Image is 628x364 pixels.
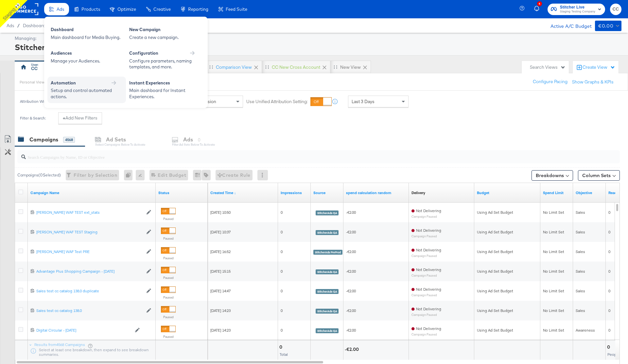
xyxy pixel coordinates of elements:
[576,328,595,333] span: Awareness
[416,228,441,233] span: Not Delivering
[36,229,143,235] a: [PERSON_NAME] WAF TEST Staging
[544,21,592,30] div: Active A/C Budget
[265,65,269,69] div: Drag to reorder tab
[313,190,341,195] a: The tool used to create this campaign. (StitcherAds Internal Only)
[543,190,570,195] a: If set, this is the maximum spend for your campaign.
[161,236,176,241] label: Paused
[279,344,284,350] div: 0
[576,229,585,234] span: Sales
[576,249,585,254] span: Sales
[124,170,136,180] div: 0
[560,4,595,11] span: Stitcher Live
[17,172,61,178] div: Campaigns ( 0 Selected)
[36,249,143,255] a: [PERSON_NAME] WAF Test PRE
[572,79,614,85] button: Show Graphs & KPIs
[416,208,441,213] span: Not Delivering
[216,64,252,70] div: Comparison View
[576,288,585,293] span: Sales
[595,21,621,31] button: €0.00
[316,309,339,314] span: StitcherAds QA
[346,328,356,333] span: -€2.00
[477,308,538,313] div: Using Ad Set Budget
[280,352,288,357] span: Total
[560,9,595,14] span: Staging Testing Company
[334,65,337,69] div: Drag to reorder tab
[316,210,339,215] span: StitcherAds QA
[20,80,59,85] div: Personal View Actions:
[346,269,356,274] span: -€2.00
[416,326,441,331] span: Not Delivering
[26,148,565,161] input: Search Campaigns by Name, ID or Objective
[608,308,610,313] span: 0
[411,313,441,317] sub: Campaign Paused
[543,328,564,333] span: No Limit Set
[36,328,131,333] a: Digital Circular - [DATE]
[477,328,538,333] div: Using Ad Set Budget
[281,190,308,195] a: The number of times your ad was served. On mobile apps an ad is counted as served the first time ...
[281,328,283,333] span: 0
[608,288,610,293] span: 0
[411,254,441,258] sub: Campaign Paused
[543,229,564,234] span: No Limit Set
[226,7,247,12] span: Feed Suite
[36,269,143,274] a: Advantage Plus Shopping Campaign - [DATE]
[608,249,610,254] span: 0
[543,308,564,313] span: No Limit Set
[316,328,339,333] span: StitcherAds QA
[281,308,283,313] span: 0
[411,274,441,277] sub: Campaign Paused
[477,269,538,274] div: Using Ad Set Budget
[281,269,283,274] span: 0
[281,288,283,293] span: 0
[29,136,58,143] div: Campaigns
[477,190,538,195] a: The maximum amount you're willing to spend on your ads, on average each day or over the lifetime ...
[20,99,55,104] div: Attribution Window:
[608,210,610,215] span: 0
[477,288,538,294] div: Using Ad Set Budget
[346,190,406,195] a: spend calculation random
[352,99,375,104] span: Last 3 Days
[117,7,136,12] span: Optimize
[576,269,585,274] span: Sales
[346,249,356,254] span: -€2.00
[161,256,176,260] label: Paused
[210,210,231,215] span: [DATE] 10:50
[210,328,231,333] span: [DATE] 14:23
[210,249,231,254] span: [DATE] 16:52
[608,269,610,274] span: 0
[345,346,361,353] div: -€2.00
[346,210,356,215] span: -€2.00
[23,23,45,28] a: Dashboard
[543,249,564,254] span: No Limit Set
[578,170,620,181] button: Column Sets
[313,250,342,255] span: StitcherAds PreProd
[576,210,585,215] span: Sales
[210,308,231,313] span: [DATE] 14:23
[548,4,605,15] button: Stitcher LiveStaging Testing Company
[316,269,339,274] span: StitcherAds QA
[416,267,441,272] span: Not Delivering
[281,229,283,234] span: 0
[477,249,538,254] div: Using Ad Set Budget
[316,230,339,235] span: StitcherAds QA
[608,328,610,333] span: 0
[210,229,231,234] span: [DATE] 10:37
[161,295,176,300] label: Paused
[610,4,621,15] button: CC
[153,7,171,12] span: Creative
[576,190,603,195] a: Your campaign's objective.
[533,3,544,16] button: 4
[543,210,564,215] span: No Limit Set
[528,76,572,88] button: Configure Pacing
[576,308,585,313] span: Sales
[416,287,441,292] span: Not Delivering
[346,229,356,234] span: -€2.00
[161,315,176,319] label: Paused
[532,170,573,181] button: Breakdowns
[608,229,610,234] span: 0
[36,308,143,314] a: Sales test cc catalog 138.0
